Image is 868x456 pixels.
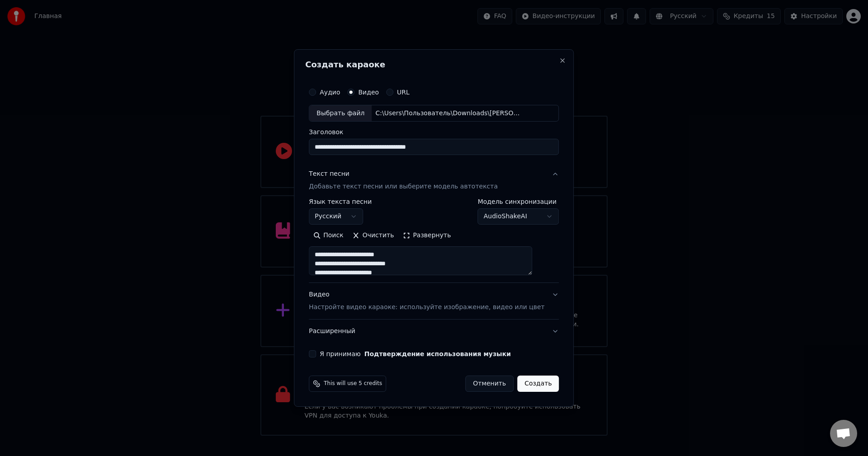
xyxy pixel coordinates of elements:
label: Видео [358,89,379,95]
div: Видео [309,291,544,312]
p: Добавьте текст песни или выберите модель автотекста [309,183,498,192]
button: Развернуть [398,229,455,243]
button: Я принимаю [364,351,511,357]
div: Текст песниДобавьте текст песни или выберите модель автотекста [309,199,559,283]
button: Создать [517,376,559,392]
label: Модель синхронизации [478,199,559,205]
p: Настройте видео караоке: используйте изображение, видео или цвет [309,303,544,312]
button: Очистить [348,229,399,243]
button: Поиск [309,229,348,243]
h2: Создать караоке [305,61,562,69]
div: Текст песни [309,170,349,179]
label: Аудио [320,89,340,95]
label: Язык текста песни [309,199,372,205]
button: Текст песниДобавьте текст песни или выберите модель автотекста [309,163,559,199]
button: ВидеоНастройте видео караоке: используйте изображение, видео или цвет [309,283,559,320]
div: C:\Users\Пользователь\Downloads\[PERSON_NAME] - Самба белого мотылька..mp4 [372,109,525,118]
button: Отменить [465,376,514,392]
label: Я принимаю [320,351,511,357]
label: Заголовок [309,129,559,136]
label: URL [397,89,410,95]
button: Расширенный [309,320,559,343]
span: This will use 5 credits [324,380,382,387]
div: Выбрать файл [309,105,372,122]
